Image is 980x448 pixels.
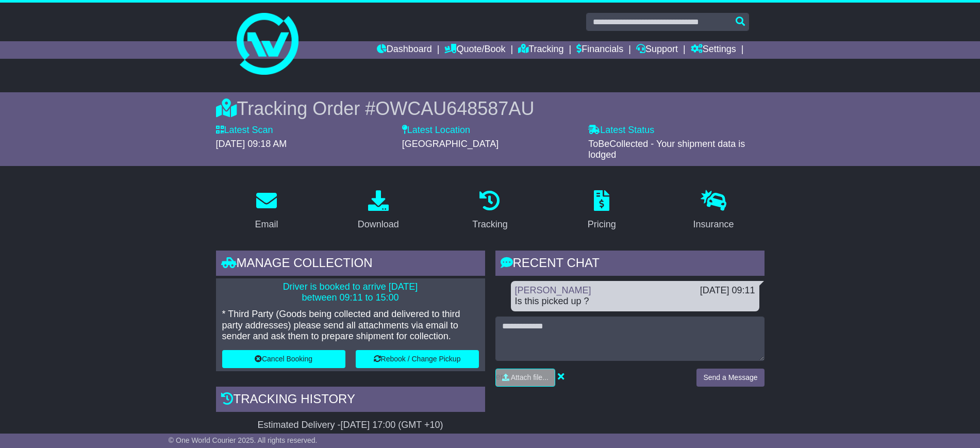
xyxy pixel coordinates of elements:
a: Pricing [581,187,623,235]
a: Insurance [687,187,741,235]
div: Is this picked up ? [515,296,755,307]
a: Support [636,41,678,59]
a: Settings [691,41,736,59]
span: ToBeCollected - Your shipment data is lodged [588,139,745,160]
a: [PERSON_NAME] [515,285,591,295]
span: [DATE] 09:18 AM [216,139,287,149]
div: Manage collection [216,251,485,278]
span: OWCAU648587AU [375,98,534,119]
div: Tracking history [216,387,485,414]
div: Estimated Delivery - [216,420,485,431]
div: Pricing [588,218,616,231]
a: Tracking [518,41,563,59]
div: Download [358,218,399,231]
p: Driver is booked to arrive [DATE] between 09:11 to 15:00 [222,281,479,304]
div: [DATE] 17:00 (GMT +10) [341,420,443,431]
button: Rebook / Change Pickup [356,350,479,368]
div: Email [255,218,278,231]
span: © One World Courier 2025. All rights reserved. [169,436,318,444]
button: Send a Message [696,369,764,387]
div: Insurance [693,218,734,231]
button: Cancel Booking [222,350,345,368]
div: [DATE] 09:11 [700,285,755,296]
div: Tracking [472,218,507,231]
span: [GEOGRAPHIC_DATA] [402,139,499,149]
label: Latest Status [588,125,654,136]
a: Tracking [466,187,514,235]
p: * Third Party (Goods being collected and delivered to third party addresses) please send all atta... [222,309,479,342]
a: Dashboard [377,41,432,59]
a: Financials [576,41,623,59]
div: Tracking Order # [216,97,765,120]
a: Quote/Book [444,41,505,59]
div: RECENT CHAT [495,251,765,278]
label: Latest Location [402,125,470,136]
a: Email [248,187,285,235]
label: Latest Scan [216,125,273,136]
a: Download [351,187,406,235]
